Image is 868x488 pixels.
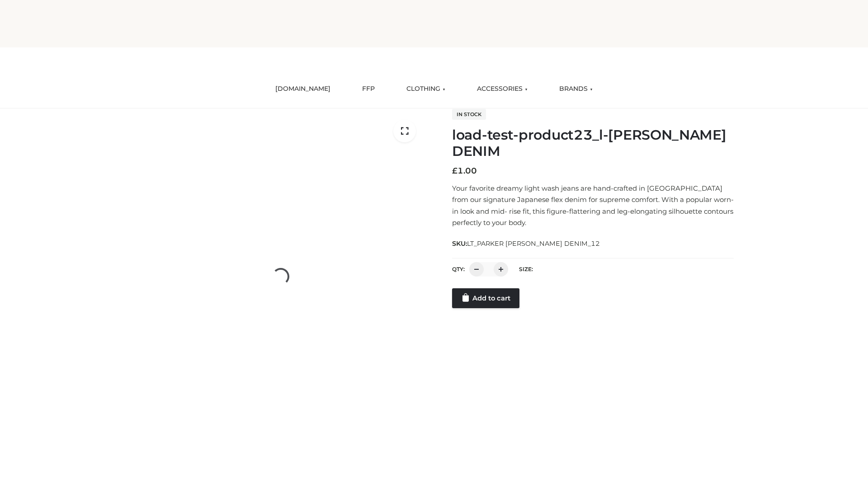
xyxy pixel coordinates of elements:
a: FFP [355,79,382,99]
a: CLOTHING [400,79,452,99]
span: £ [452,166,458,176]
a: Add to cart [452,288,519,308]
a: BRANDS [552,79,599,99]
h1: load-test-product23_l-[PERSON_NAME] DENIM [452,127,734,160]
span: LT_PARKER [PERSON_NAME] DENIM_12 [467,239,600,248]
bdi: 1.00 [452,166,477,176]
a: [DOMAIN_NAME] [269,79,337,99]
p: Your favorite dreamy light wash jeans are hand-crafted in [GEOGRAPHIC_DATA] from our signature Ja... [452,183,734,229]
a: ACCESSORIES [470,79,534,99]
span: SKU: [452,238,601,249]
label: QTY: [452,266,465,272]
span: In stock [452,109,486,120]
label: Size: [519,266,533,272]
